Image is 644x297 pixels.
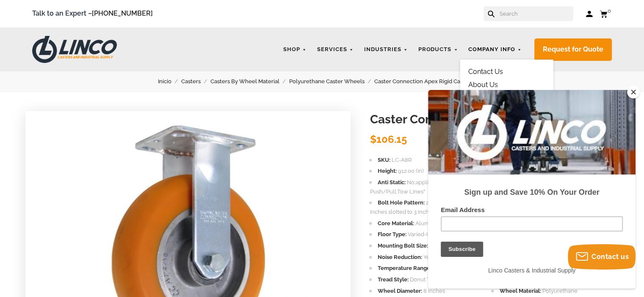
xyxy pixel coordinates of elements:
a: Services [313,41,358,58]
a: Request for Quote [534,38,612,61]
a: 0 [600,8,612,19]
a: Polyurethane Caster Wheels [289,77,374,86]
a: Contact Us [468,68,503,76]
span: SKU [377,157,390,163]
span: Wheel Material [499,288,541,294]
a: Shop [279,41,311,58]
span: Linco Casters & Industrial Supply [60,177,147,184]
a: Products [414,41,462,58]
input: Subscribe [13,152,55,167]
span: Bolt Hole Pattern [377,199,424,206]
span: Talk to an Expert – [32,8,153,19]
span: 912.00 (in) [398,168,423,174]
h1: Caster Connection Apex Rigid Caster 8" [370,111,619,128]
a: Log in [586,10,593,18]
span: 8 Inches [423,288,445,294]
a: Caster Connection Apex Rigid Caster 8" [374,77,486,86]
img: LINCO CASTERS & INDUSTRIAL SUPPLY [32,36,117,63]
a: [PHONE_NUMBER] [92,9,153,17]
span: Varied-Indoor [407,231,443,237]
span: Yes [423,254,432,260]
a: About Us [468,81,498,89]
a: Company Info [464,41,526,58]
span: Contact us [591,253,629,261]
input: Search [499,6,573,21]
span: Anti Static [377,179,405,185]
a: Inicio [158,77,181,86]
label: Email Address [13,116,195,126]
a: Industries [360,41,412,58]
button: Contact us [568,244,636,270]
span: Floor Type [377,231,406,237]
span: Polyurethane [542,288,577,294]
strong: Sign up and Save 10% On Your Order [36,98,171,106]
span: Temperature Range [377,265,431,271]
span: $106.15 [370,133,406,145]
span: No;application=Manual Push/Pull,Tow Lines" [370,179,465,195]
span: Aluminum [415,220,442,226]
span: 2-5/8 Inches x 3-5/8 Inches slotted to 3 Inches x 3 Inches [370,199,479,215]
span: Wheel Diameter [377,288,422,294]
span: Height [377,168,396,174]
span: Noise Reduction [377,254,422,260]
span: Mounting Bolt Size [377,243,428,249]
a: Casters By Wheel Material [210,77,289,86]
span: Tread Style [377,276,408,283]
a: Casters [181,77,210,86]
span: Core Material [377,220,414,226]
span: Donut Tread [409,276,441,283]
span: LC-A8R [391,157,411,163]
span: 0 [608,8,611,14]
button: Close [627,86,640,98]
